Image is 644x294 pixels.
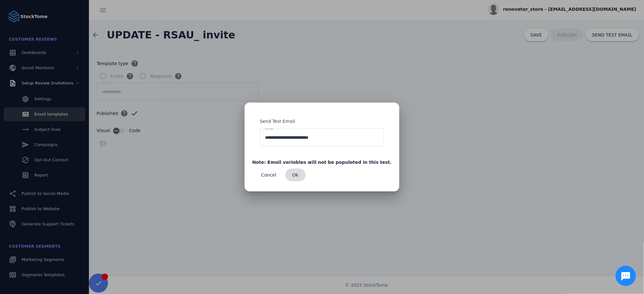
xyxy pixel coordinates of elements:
[292,173,298,177] span: Ok
[255,169,283,181] button: Cancel
[252,160,392,165] strong: Note: Email variables will not be populated in this test.
[285,169,306,181] button: Ok
[261,173,276,177] span: Cancel
[265,126,274,130] mat-label: Email
[252,110,392,128] div: Send Test Email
